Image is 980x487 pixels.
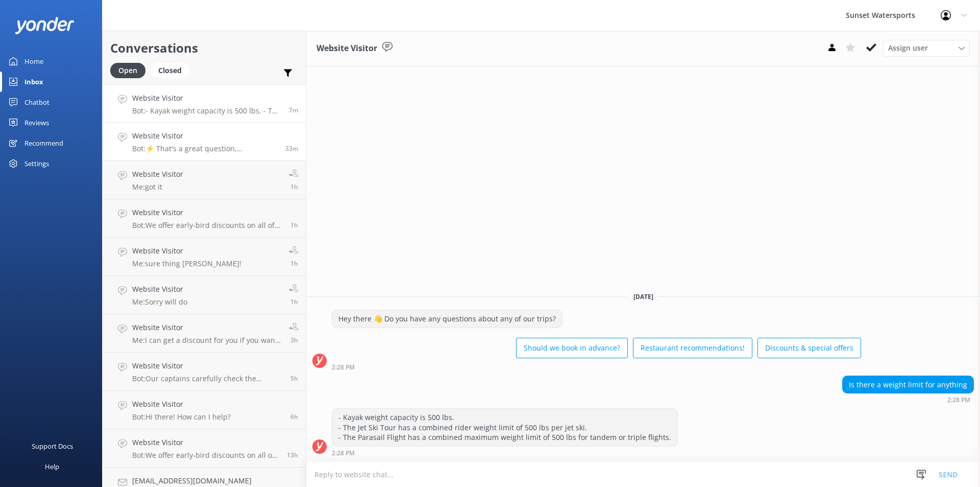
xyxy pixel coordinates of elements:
p: Me: I can get a discount for you if you want to go in the morning. Please give me a call at [PHON... [132,336,281,345]
h4: Website Visitor [132,360,283,372]
p: Bot: ⚡ That's a great question, unfortunately I do not know the answer. I'm going to reach out to... [132,144,278,153]
div: Recommend [24,133,63,153]
a: Website VisitorBot:We offer early-bird discounts on all of our morning trips. When you book direc... [103,429,306,468]
span: 12:32pm 10-Aug-2025 (UTC -05:00) America/Cancun [290,182,298,191]
a: Website VisitorBot:Hi there! How can I help?6h [103,391,306,429]
button: Should we book in advance? [516,338,628,358]
a: Open [110,64,151,76]
a: Website VisitorBot:⚡ That's a great question, unfortunately I do not know the answer. I'm going t... [103,123,306,161]
div: Hey there 👋 Do you have any questions about any of our trips? [332,310,562,328]
div: Open [110,63,145,78]
img: yonder-white-logo.png [15,17,74,34]
div: Is there a weight limit for anything [843,376,973,393]
p: Me: Sorry will do [132,297,187,307]
span: 06:57am 10-Aug-2025 (UTC -05:00) America/Cancun [290,412,298,421]
h4: Website Visitor [132,437,279,448]
span: Assign user [888,42,928,54]
div: Reviews [24,112,49,133]
h4: Website Visitor [132,130,278,142]
div: Home [24,51,43,72]
div: Chatbot [24,92,50,112]
strong: 2:28 PM [947,397,970,403]
span: 10:01am 10-Aug-2025 (UTC -05:00) America/Cancun [290,336,298,344]
div: 01:28pm 10-Aug-2025 (UTC -05:00) America/Cancun [332,363,861,370]
a: Website VisitorBot:We offer early-bird discounts on all of our morning trips. When you book direc... [103,199,306,238]
h4: Website Visitor [132,399,231,410]
h2: Conversations [110,38,298,58]
div: Inbox [24,72,43,92]
a: Website VisitorBot:- Kayak weight capacity is 500 lbs. - The Jet Ski Tour has a combined rider we... [103,84,306,123]
p: Bot: Our captains carefully check the weather on the day of your trip. If conditions are unsafe, ... [132,374,283,383]
h4: Website Visitor [132,169,183,180]
h4: [EMAIL_ADDRESS][DOMAIN_NAME] [132,475,279,486]
a: Closed [151,64,194,76]
span: 11:46am 10-Aug-2025 (UTC -05:00) America/Cancun [290,297,298,306]
span: 12:20am 10-Aug-2025 (UTC -05:00) America/Cancun [287,451,298,459]
span: 07:46am 10-Aug-2025 (UTC -05:00) America/Cancun [290,374,298,383]
div: Settings [24,153,49,174]
p: Me: sure thing [PERSON_NAME]! [132,259,241,268]
a: Website VisitorMe:I can get a discount for you if you want to go in the morning. Please give me a... [103,314,306,353]
h4: Website Visitor [132,207,283,218]
p: Me: got it [132,182,183,192]
div: 01:28pm 10-Aug-2025 (UTC -05:00) America/Cancun [332,449,678,456]
a: Website VisitorMe:sure thing [PERSON_NAME]!1h [103,238,306,276]
div: - Kayak weight capacity is 500 lbs. - The Jet Ski Tour has a combined rider weight limit of 500 l... [332,409,677,446]
div: Help [45,456,59,477]
a: Website VisitorMe:got it1h [103,161,306,199]
span: 01:28pm 10-Aug-2025 (UTC -05:00) America/Cancun [289,106,298,114]
h4: Website Visitor [132,284,187,295]
h4: Website Visitor [132,92,281,104]
button: Discounts & special offers [757,338,861,358]
div: Assign User [883,40,970,56]
h3: Website Visitor [316,42,377,55]
strong: 2:28 PM [332,364,355,370]
h4: Website Visitor [132,322,281,333]
div: Closed [151,63,189,78]
p: Bot: Hi there! How can I help? [132,412,231,422]
span: [DATE] [627,292,659,301]
button: Restaurant recommendations! [633,338,752,358]
h4: Website Visitor [132,245,241,257]
span: 11:50am 10-Aug-2025 (UTC -05:00) America/Cancun [290,259,298,268]
div: Support Docs [32,436,73,456]
p: Bot: We offer early-bird discounts on all of our morning trips. When you book direct, we guarante... [132,451,279,460]
p: Bot: - Kayak weight capacity is 500 lbs. - The Jet Ski Tour has a combined rider weight limit of ... [132,106,281,115]
strong: 2:28 PM [332,450,355,456]
a: Website VisitorMe:Sorry will do1h [103,276,306,314]
p: Bot: We offer early-bird discounts on all of our morning trips. When you book direct, we guarante... [132,221,283,230]
a: Website VisitorBot:Our captains carefully check the weather on the day of your trip. If condition... [103,353,306,391]
div: 01:28pm 10-Aug-2025 (UTC -05:00) America/Cancun [842,396,974,403]
span: 01:02pm 10-Aug-2025 (UTC -05:00) America/Cancun [285,144,298,153]
span: 12:10pm 10-Aug-2025 (UTC -05:00) America/Cancun [290,221,298,229]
